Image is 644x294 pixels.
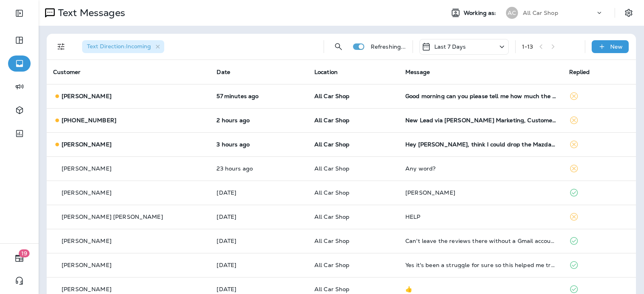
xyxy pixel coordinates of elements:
button: Expand Sidebar [8,5,31,21]
span: Working as: [464,10,498,16]
div: Yes it's been a struggle for sure so this helped me tremendously and couldn't have came at a bett... [405,262,556,268]
span: Text Direction : Incoming [87,43,151,50]
div: Ty [405,189,556,196]
span: All Car Shop [314,117,350,124]
span: Date [217,68,230,76]
p: [PERSON_NAME] [62,93,111,99]
p: [PERSON_NAME] [62,262,111,268]
div: Good morning can you please tell me how much the cost for an oil change and how soon can it be do... [405,93,556,99]
div: Hey Jose, think I could drop the Mazda off for an oil change today and have it done before 3? [405,141,556,148]
div: HELP [405,214,556,220]
div: 👍 [405,286,556,292]
p: [PERSON_NAME] [PERSON_NAME] [62,214,163,220]
p: [PHONE_NUMBER] [62,117,116,123]
span: All Car Shop [314,141,350,148]
div: New Lead via Merrick Marketing, Customer Name: Raul T., Contact info: Masked phone number availab... [405,117,556,123]
p: Oct 5, 2025 08:12 AM [217,238,301,244]
button: Search Messages [330,39,347,55]
p: Oct 2, 2025 02:10 PM [217,286,301,292]
p: All Car Shop [523,10,558,16]
span: All Car Shop [314,286,350,293]
p: [PERSON_NAME] [62,141,111,148]
span: All Car Shop [314,213,350,220]
p: Oct 6, 2025 07:59 AM [217,189,301,196]
div: Can't leave the reviews there without a Gmail account, which I do not and will never have. Any ot... [405,238,556,244]
div: Any word? [405,165,556,172]
button: Settings [621,6,636,20]
p: Oct 8, 2025 08:59 AM [217,141,301,148]
span: Customer [53,68,80,76]
p: New [610,43,623,50]
div: AC [506,7,518,19]
button: 19 [8,250,31,266]
span: Replied [569,68,590,76]
div: 1 - 13 [522,43,533,50]
p: Oct 2, 2025 07:17 PM [217,262,301,268]
p: Oct 8, 2025 09:59 AM [217,117,301,123]
span: All Car Shop [314,93,350,100]
span: Message [405,68,430,76]
p: [PERSON_NAME] [62,238,111,244]
p: Text Messages [55,7,125,19]
p: Oct 8, 2025 11:40 AM [217,93,301,99]
span: All Car Shop [314,189,350,196]
span: All Car Shop [314,261,350,269]
p: [PERSON_NAME] [62,286,111,292]
p: Last 7 Days [434,43,466,50]
span: Location [314,68,338,76]
p: Refreshing... [371,43,406,50]
p: [PERSON_NAME] [62,189,111,196]
div: Text Direction:Incoming [82,40,164,53]
p: Oct 6, 2025 03:45 AM [217,214,301,220]
p: Oct 7, 2025 01:33 PM [217,165,301,172]
span: All Car Shop [314,165,350,172]
button: Filters [53,39,69,55]
span: All Car Shop [314,237,350,245]
p: [PERSON_NAME] [62,165,111,172]
span: 19 [19,249,30,257]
